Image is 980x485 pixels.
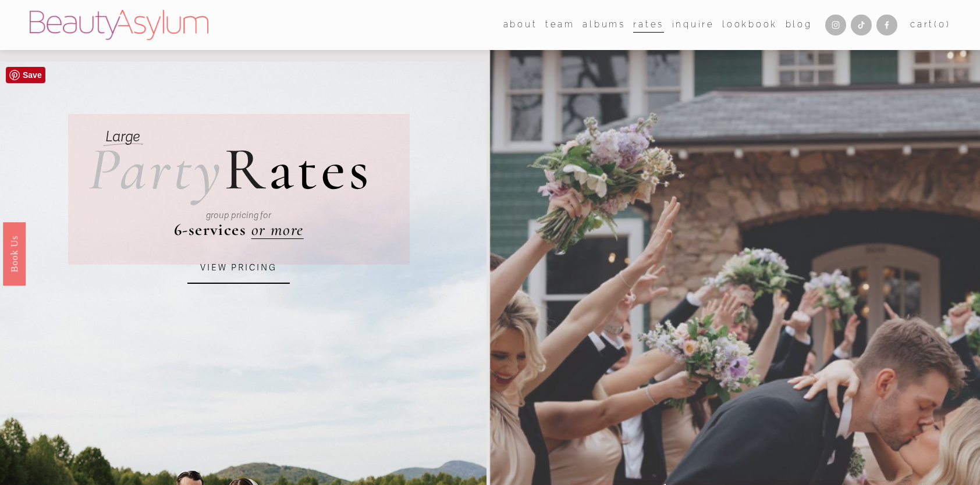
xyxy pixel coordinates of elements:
[503,17,538,33] span: about
[583,16,625,34] a: albums
[503,16,538,34] a: folder dropdown
[545,16,575,34] a: folder dropdown
[876,15,897,35] a: Facebook
[545,17,575,33] span: team
[6,67,45,83] a: Pin it!
[910,17,950,33] a: 0 items in cart
[206,210,271,220] em: group pricing for
[939,19,946,30] span: 0
[633,16,664,34] a: Rates
[187,252,290,284] a: VIEW PRICING
[825,15,846,35] a: Instagram
[224,133,268,206] span: R
[722,16,777,34] a: Lookbook
[30,10,208,40] img: Beauty Asylum | Bridal Hair &amp; Makeup Charlotte &amp; Atlanta
[88,140,372,200] h2: ates
[672,16,715,34] a: Inquire
[851,15,872,35] a: TikTok
[105,128,140,145] em: Large
[3,222,26,286] a: Book Us
[786,16,812,34] a: Blog
[934,19,950,30] span: ( )
[88,133,224,206] em: Party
